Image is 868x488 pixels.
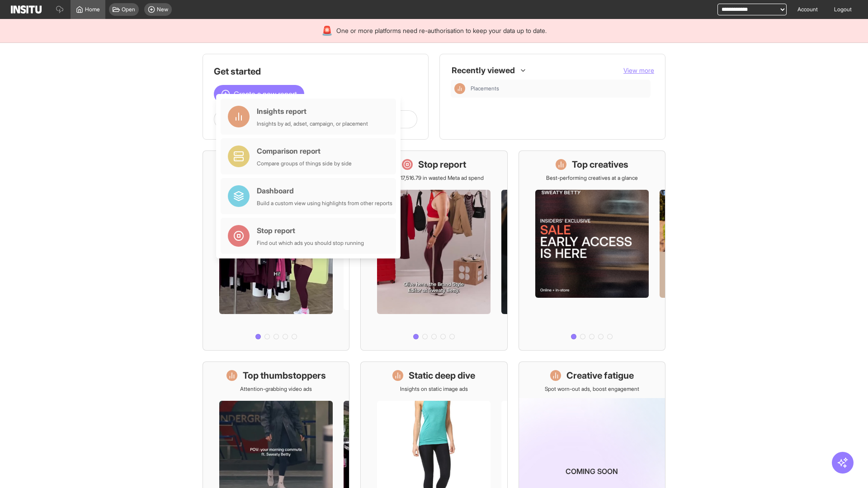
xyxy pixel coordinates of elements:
span: Create a new report [234,89,297,99]
div: Build a custom view using highlights from other reports [257,200,392,207]
p: Best-performing creatives at a glance [546,174,638,182]
span: Home [85,6,100,13]
p: Save £17,516.79 in wasted Meta ad spend [384,174,484,182]
h1: Top creatives [572,158,628,171]
a: Top creativesBest-performing creatives at a glance [519,150,665,351]
div: Dashboard [257,185,392,196]
button: Create a new report [214,85,304,103]
h1: Top thumbstoppers [243,369,326,382]
div: Compare groups of things side by side [257,160,352,167]
span: Placements [471,85,647,92]
span: Open [122,6,135,13]
h1: Stop report [418,158,466,171]
h1: Get started [214,65,417,78]
div: Insights report [257,106,368,117]
div: 🚨 [321,24,333,37]
a: Stop reportSave £17,516.79 in wasted Meta ad spend [360,150,507,351]
h1: Static deep dive [409,369,475,382]
div: Find out which ads you should stop running [257,239,364,247]
div: Insights [454,83,465,94]
div: Comparison report [257,145,352,156]
span: New [157,6,168,13]
div: Insights by ad, adset, campaign, or placement [257,120,368,127]
p: Attention-grabbing video ads [240,385,312,393]
span: View more [623,66,654,74]
img: Logo [11,5,42,14]
button: View more [623,66,654,75]
span: One or more platforms need re-authorisation to keep your data up to date. [336,26,547,35]
div: Stop report [257,225,364,236]
span: Placements [471,85,499,92]
p: Insights on static image ads [400,385,468,393]
a: What's live nowSee all active ads instantly [203,150,349,351]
